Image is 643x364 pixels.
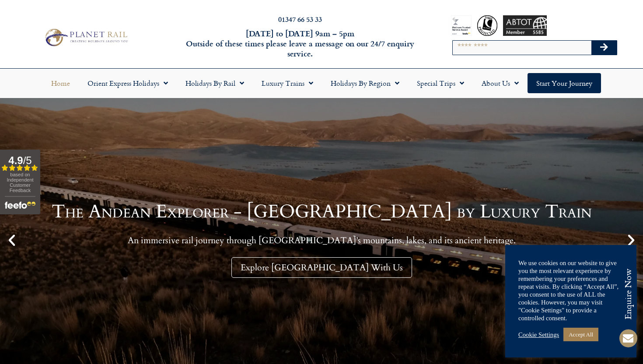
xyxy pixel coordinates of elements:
a: Home [42,73,79,93]
div: Next slide [624,233,639,248]
a: Orient Express Holidays [79,73,177,93]
a: Holidays by Rail [177,73,253,93]
a: Special Trips [408,73,473,93]
div: Previous slide [4,233,19,248]
p: An immersive rail journey through [GEOGRAPHIC_DATA]’s mountains, lakes, and its ancient heritage. [52,235,592,246]
a: Holidays by Region [322,73,408,93]
a: Accept All [563,328,598,341]
button: Search [591,41,617,55]
a: About Us [473,73,528,93]
a: 01347 66 53 33 [278,14,322,24]
a: Explore [GEOGRAPHIC_DATA] With Us [231,257,412,278]
nav: Menu [4,73,639,93]
h1: The Andean Explorer - [GEOGRAPHIC_DATA] by Luxury Train [52,203,592,221]
img: Planet Rail Train Holidays Logo [42,27,129,48]
a: Start your Journey [528,73,601,93]
a: Cookie Settings [518,331,559,339]
h6: [DATE] to [DATE] 9am – 5pm Outside of these times please leave a message on our 24/7 enquiry serv... [174,28,426,59]
a: Luxury Trains [253,73,322,93]
div: We use cookies on our website to give you the most relevant experience by remembering your prefer... [518,259,623,322]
